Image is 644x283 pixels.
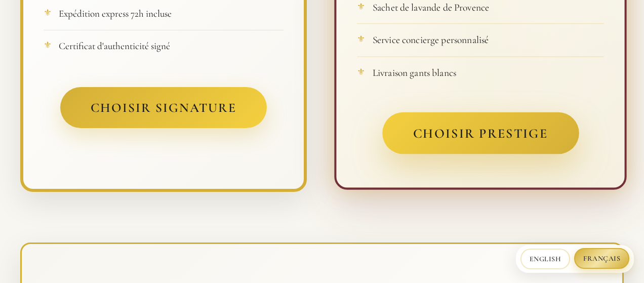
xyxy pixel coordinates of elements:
li: Certificat d'authenticité signé [44,30,284,62]
li: Service concierge personnalisé [357,24,604,57]
button: Choisir Prestige [382,112,579,154]
button: Switch to English [520,249,571,269]
button: Choisir Signature [60,87,267,128]
button: Changer en Français [574,248,629,269]
div: Language Selection [516,245,634,273]
li: Livraison gants blancs [357,57,604,89]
